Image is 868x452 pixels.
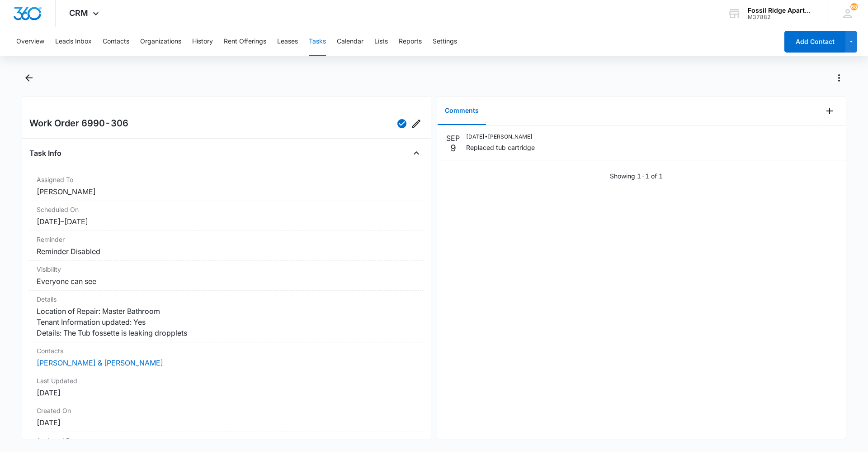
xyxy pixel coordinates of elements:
button: Edit [409,116,424,131]
div: DetailsLocation of Repair: Master Bathroom Tenant Information updated: Yes Details: The Tub fosse... [29,291,424,342]
h2: Work Order 6990-306 [29,116,128,131]
p: [DATE] • [PERSON_NAME] [466,133,535,141]
div: VisibilityEveryone can see [29,261,424,291]
p: Showing 1-1 of 1 [610,171,663,181]
button: History [192,27,213,56]
div: Scheduled On[DATE]–[DATE] [29,201,424,231]
div: notifications count [850,3,858,10]
div: Contacts[PERSON_NAME] & [PERSON_NAME] [29,342,424,372]
dt: Last Updated [37,376,416,385]
dd: Everyone can see [37,276,416,287]
div: Last Updated[DATE] [29,372,424,402]
dd: [DATE] [37,387,416,398]
dd: Reminder Disabled [37,246,416,257]
dt: Contacts [37,346,416,356]
p: 9 [450,144,456,153]
dt: Assigned To [37,175,416,184]
button: Calendar [337,27,363,56]
button: Organizations [140,27,181,56]
dt: Details [37,294,416,304]
a: [PERSON_NAME] & [PERSON_NAME] [37,358,163,367]
dd: Location of Repair: Master Bathroom Tenant Information updated: Yes Details: The Tub fossette is ... [37,306,416,338]
button: Overview [16,27,44,56]
p: Replaced tub cartridge [466,143,535,152]
button: Close [409,146,424,160]
button: Reports [399,27,422,56]
dt: Created On [37,406,416,415]
h4: Task Info [29,148,61,159]
button: Back [22,71,36,85]
button: Comments [438,97,486,125]
dt: Reminder [37,235,416,244]
button: Leases [277,27,298,56]
dt: Assigned By [37,436,416,445]
dd: [PERSON_NAME] [37,186,416,197]
dt: Scheduled On [37,205,416,214]
dd: [DATE] [37,417,416,428]
div: Created On[DATE] [29,402,424,432]
button: Leads Inbox [55,27,92,56]
div: Assigned To[PERSON_NAME] [29,171,424,201]
div: account id [748,14,814,20]
dt: Visibility [37,264,416,274]
p: SEP [446,133,460,144]
span: CRM [69,8,88,18]
button: Contacts [103,27,129,56]
div: ReminderReminder Disabled [29,231,424,261]
button: Add Contact [784,31,845,53]
button: Settings [433,27,457,56]
span: 68 [850,3,858,10]
dd: [DATE] – [DATE] [37,216,416,227]
button: Rent Offerings [224,27,266,56]
div: account name [748,7,814,14]
button: Tasks [309,27,326,56]
button: Add Comment [822,104,837,118]
button: Actions [832,71,846,85]
button: Lists [374,27,388,56]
